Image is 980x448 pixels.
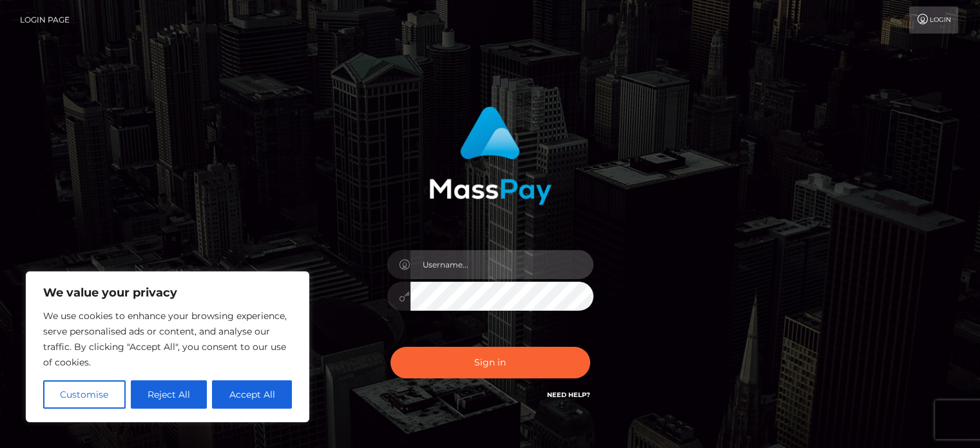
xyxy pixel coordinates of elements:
[547,391,590,399] a: Need Help?
[43,380,126,409] button: Customise
[212,380,292,409] button: Accept All
[43,285,292,300] p: We value your privacy
[429,106,552,205] img: MassPay Login
[26,271,309,422] div: We value your privacy
[20,6,70,34] a: Login Page
[909,6,958,34] a: Login
[390,347,590,378] button: Sign in
[410,250,593,279] input: Username...
[131,380,207,409] button: Reject All
[43,308,292,370] p: We use cookies to enhance your browsing experience, serve personalised ads or content, and analys...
